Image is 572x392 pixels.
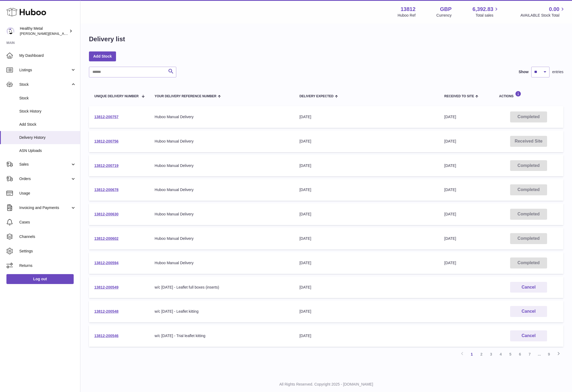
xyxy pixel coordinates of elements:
[155,212,289,217] div: Huboo Manual Delivery
[544,349,554,359] a: 9
[496,349,506,359] a: 4
[94,261,118,265] a: 13812-200594
[19,122,76,127] span: Add Stock
[19,176,70,181] span: Orders
[477,349,486,359] a: 2
[19,135,76,140] span: Delivery History
[510,282,547,293] button: Cancel
[19,68,70,73] span: Listings
[155,285,289,290] div: w/c [DATE] - Leaflet full boxes (inserts)
[300,139,434,144] div: [DATE]
[94,139,118,143] a: 13812-200756
[525,349,534,359] a: 7
[19,234,76,239] span: Channels
[20,31,107,36] span: [PERSON_NAME][EMAIL_ADDRESS][DOMAIN_NAME]
[398,13,416,18] div: Huboo Ref
[300,212,434,217] div: [DATE]
[515,349,525,359] a: 6
[476,13,499,18] span: Total sales
[155,236,289,241] div: Huboo Manual Delivery
[94,309,118,313] a: 13812-200548
[94,115,118,119] a: 13812-200757
[19,162,70,167] span: Sales
[155,114,289,120] div: Huboo Manual Delivery
[94,163,118,168] a: 13812-200719
[94,95,139,98] span: Unique Delivery Number
[155,187,289,192] div: Huboo Manual Delivery
[155,333,289,338] div: w/c [DATE] - Trial leaflet kitting
[444,139,456,143] span: [DATE]
[19,148,76,153] span: ASN Uploads
[499,91,558,98] div: Actions
[440,6,451,13] strong: GBP
[300,285,434,290] div: [DATE]
[444,261,456,265] span: [DATE]
[519,69,529,74] label: Show
[20,26,68,36] div: Healthy Metal
[94,236,118,241] a: 13812-200602
[520,6,566,18] a: 0.00 AVAILABLE Stock Total
[155,95,216,98] span: Your Delivery Reference Number
[520,13,566,18] span: AVAILABLE Stock Total
[510,330,547,341] button: Cancel
[19,191,76,196] span: Usage
[19,96,76,101] span: Stock
[510,306,547,317] button: Cancel
[19,53,76,58] span: My Dashboard
[6,27,14,35] img: jose@healthy-metal.com
[473,6,494,13] span: 6,392.83
[300,187,434,192] div: [DATE]
[300,236,434,241] div: [DATE]
[444,115,456,119] span: [DATE]
[444,236,456,241] span: [DATE]
[506,349,515,359] a: 5
[401,6,416,13] strong: 13812
[436,13,452,18] div: Currency
[155,309,289,314] div: w/c [DATE] - Leaflet kitting
[89,51,116,61] a: Add Stock
[444,95,474,98] span: Received to Site
[300,309,434,314] div: [DATE]
[486,349,496,359] a: 3
[467,349,477,359] a: 1
[473,6,500,18] a: 6,392.83 Total sales
[19,109,76,114] span: Stock History
[19,205,70,210] span: Invoicing and Payments
[300,260,434,266] div: [DATE]
[552,69,563,74] span: entries
[444,188,456,192] span: [DATE]
[94,188,118,192] a: 13812-200678
[6,274,74,284] a: Log out
[19,263,76,268] span: Returns
[300,163,434,168] div: [DATE]
[94,285,118,289] a: 13812-200549
[94,334,118,338] a: 13812-200546
[19,249,76,254] span: Settings
[155,163,289,168] div: Huboo Manual Delivery
[155,139,289,144] div: Huboo Manual Delivery
[300,114,434,120] div: [DATE]
[85,382,568,387] p: All Rights Reserved. Copyright 2025 - [DOMAIN_NAME]
[19,82,70,87] span: Stock
[300,333,434,338] div: [DATE]
[155,260,289,266] div: Huboo Manual Delivery
[94,212,118,216] a: 13812-200630
[89,35,125,43] h1: Delivery list
[300,95,334,98] span: Delivery Expected
[549,6,559,13] span: 0.00
[534,349,544,359] span: ...
[444,163,456,168] span: [DATE]
[19,220,76,225] span: Cases
[444,212,456,216] span: [DATE]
